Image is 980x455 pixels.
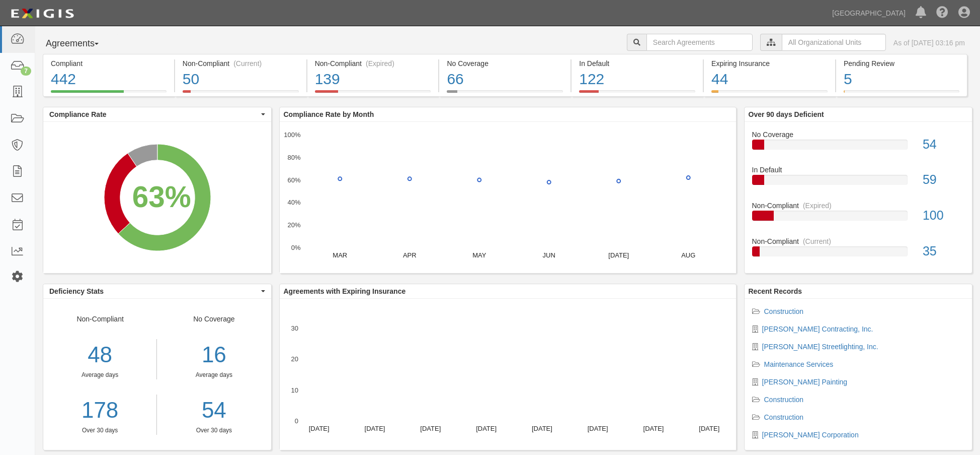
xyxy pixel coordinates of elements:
a: 54 [165,395,263,426]
div: Expiring Insurance [711,58,828,69]
a: 178 [43,395,156,426]
text: [DATE] [364,425,385,432]
div: 54 [915,136,972,154]
div: 442 [51,69,167,90]
b: Over 90 days Deficient [749,110,824,118]
div: 63% [132,176,191,218]
text: 20 [291,355,298,363]
div: Non-Compliant (Current) [183,58,299,69]
div: (Current) [233,58,262,69]
div: No Coverage [447,58,563,69]
div: 5 [844,69,959,90]
button: Agreements [43,34,118,54]
div: Average days [165,371,263,379]
a: Non-Compliant(Expired)139 [307,90,439,98]
input: All Organizational Units [782,34,886,51]
text: [DATE] [608,251,629,259]
div: Average days [43,371,156,379]
a: Expiring Insurance44 [704,90,835,98]
div: 16 [165,339,263,371]
button: Compliance Rate [43,107,271,121]
a: [PERSON_NAME] Painting [762,378,848,386]
div: (Expired) [366,58,394,69]
b: Recent Records [749,287,802,295]
a: Non-Compliant(Current)50 [175,90,306,98]
div: 59 [915,171,972,189]
a: [GEOGRAPHIC_DATA] [827,3,911,23]
text: AUG [681,251,695,259]
b: Agreements with Expiring Insurance [284,287,406,295]
div: In Default [579,58,695,69]
div: Non-Compliant [43,314,157,435]
div: 48 [43,339,156,371]
text: 40% [287,199,300,206]
text: JUN [542,251,555,259]
div: 50 [183,69,299,90]
a: No Coverage54 [752,129,965,165]
div: 7 [21,67,31,76]
a: Construction [764,413,804,421]
a: Construction [764,307,804,315]
a: Non-Compliant(Current)35 [752,236,965,265]
text: 0 [294,417,298,425]
button: Deficiency Stats [43,284,271,298]
div: Non-Compliant (Expired) [315,58,431,69]
a: Compliant442 [43,90,174,98]
input: Search Agreements [646,34,753,51]
div: 139 [315,69,431,90]
div: No Coverage [745,129,972,140]
text: 0% [291,244,300,251]
img: logo-5460c22ac91f19d4615b14bd174203de0afe785f0fc80cf4dbbc73dc1793850b.png [8,5,77,23]
text: MAY [472,251,486,259]
div: A chart. [280,122,736,273]
text: [DATE] [531,425,552,432]
text: 10 [291,386,298,394]
div: 44 [711,69,828,90]
text: 60% [287,176,300,183]
svg: A chart. [280,299,736,450]
div: (Current) [803,236,831,246]
a: Construction [764,396,804,404]
text: MAR [333,251,347,259]
div: 66 [447,69,563,90]
a: In Default59 [752,165,965,201]
div: Compliant [51,58,167,69]
text: [DATE] [308,425,329,432]
a: [PERSON_NAME] Contracting, Inc. [762,325,873,333]
div: Over 30 days [165,426,263,435]
div: As of [DATE] 03:16 pm [893,38,965,48]
a: Pending Review5 [836,90,967,98]
div: 35 [915,242,972,261]
div: A chart. [43,122,271,273]
a: Non-Compliant(Expired)100 [752,201,965,236]
text: [DATE] [699,425,719,432]
span: Deficiency Stats [49,286,259,296]
a: In Default122 [571,90,703,98]
text: [DATE] [476,425,497,432]
text: 100% [284,131,301,139]
text: 20% [287,221,300,229]
text: APR [402,251,416,259]
div: In Default [745,165,972,175]
div: 122 [579,69,695,90]
text: [DATE] [643,425,664,432]
text: [DATE] [587,425,608,432]
div: Over 30 days [43,426,156,435]
text: 30 [291,324,298,332]
a: Maintenance Services [764,360,834,368]
text: [DATE] [420,425,441,432]
div: 100 [915,207,972,225]
a: [PERSON_NAME] Streetlighting, Inc. [762,343,878,351]
a: No Coverage66 [439,90,570,98]
div: Pending Review [844,58,959,69]
div: (Expired) [803,201,832,211]
text: 80% [287,154,300,161]
div: No Coverage [157,314,271,435]
a: [PERSON_NAME] Corporation [762,431,859,439]
i: Help Center - Complianz [936,7,948,19]
div: Non-Compliant [745,236,972,246]
span: Compliance Rate [49,109,259,119]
